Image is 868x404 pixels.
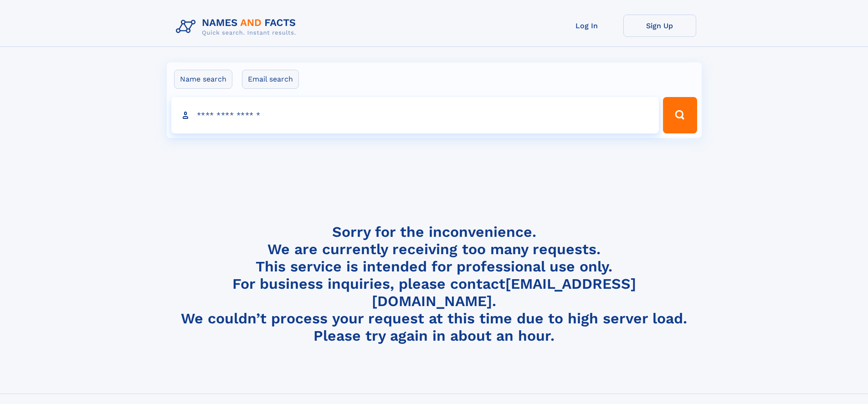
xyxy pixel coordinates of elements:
[663,97,697,133] button: Search Button
[372,275,636,310] a: [EMAIL_ADDRESS][DOMAIN_NAME]
[550,15,623,37] a: Log In
[172,15,303,39] img: Logo Names and Facts
[242,70,299,89] label: Email search
[174,70,232,89] label: Name search
[171,97,659,133] input: search input
[623,15,696,37] a: Sign Up
[172,223,696,345] h4: Sorry for the inconvenience. We are currently receiving too many requests. This service is intend...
